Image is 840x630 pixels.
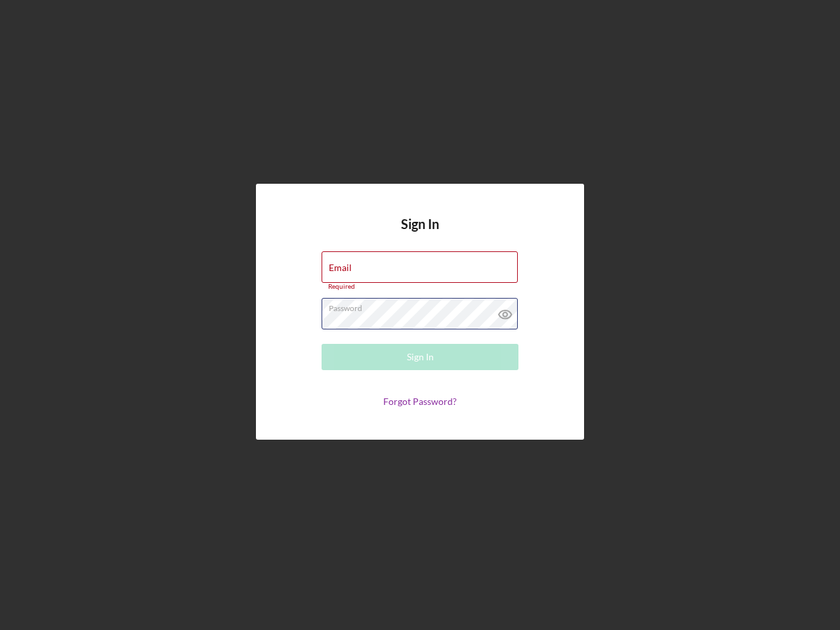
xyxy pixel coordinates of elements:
a: Forgot Password? [383,396,457,407]
div: Sign In [407,344,434,370]
button: Sign In [322,344,518,370]
label: Password [329,299,518,313]
label: Email [329,262,352,273]
h4: Sign In [401,217,439,251]
div: Required [322,283,518,291]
